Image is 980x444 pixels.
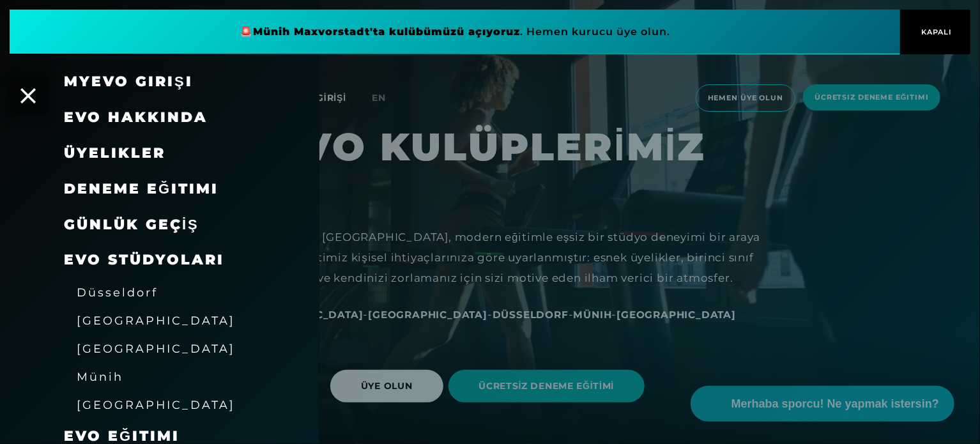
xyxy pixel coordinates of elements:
[64,109,208,126] font: EVO Hakkında
[900,10,970,54] button: KAPALI
[922,27,953,36] font: KAPALI
[64,73,193,90] a: MyEVO Girişi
